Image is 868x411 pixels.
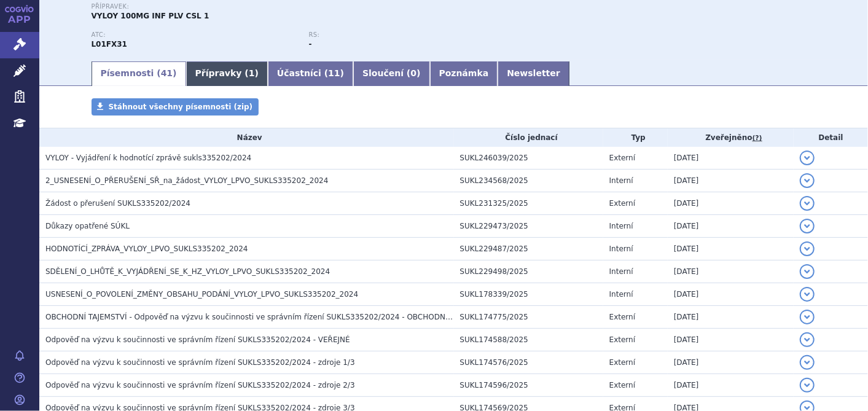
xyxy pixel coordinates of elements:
td: [DATE] [668,374,794,397]
span: 0 [410,68,416,78]
span: Externí [609,313,635,321]
span: 1 [249,68,255,78]
td: [DATE] [668,215,794,238]
span: OBCHODNÍ TAJEMSTVÍ - Odpověď na výzvu k součinnosti ve správním řízení SUKLS335202/2024 - OBCHODN... [45,313,488,321]
span: 41 [161,68,173,78]
button: detail [800,151,815,165]
span: Externí [609,154,635,162]
td: [DATE] [668,283,794,306]
td: SUKL234568/2025 [454,170,603,192]
td: [DATE] [668,238,794,260]
td: [DATE] [668,260,794,283]
strong: ZOLBETUXIMAB [92,40,128,49]
td: SUKL229487/2025 [454,238,603,260]
th: Typ [603,128,668,147]
a: Přípravky (1) [186,61,268,86]
span: Důkazy opatřené SÚKL [45,222,130,230]
a: Newsletter [498,61,569,86]
span: VYLOY - Vyjádření k hodnotící zprávě sukls335202/2024 [45,154,251,162]
span: 2_USNESENÍ_O_PŘERUŠENÍ_SŘ_na_žádost_VYLOY_LPVO_SUKLS335202_2024 [45,176,328,185]
span: Interní [609,290,633,299]
span: VYLOY 100MG INF PLV CSL 1 [92,12,209,20]
td: SUKL174588/2025 [454,329,603,351]
button: detail [800,219,815,233]
p: Přípravek: [92,3,526,10]
th: Zveřejněno [668,128,794,147]
span: Interní [609,267,633,276]
a: Písemnosti (41) [92,61,186,86]
span: USNESENÍ_O_POVOLENÍ_ZMĚNY_OBSAHU_PODÁNÍ_VYLOY_LPVO_SUKLS335202_2024 [45,290,358,299]
span: Interní [609,222,633,230]
td: SUKL246039/2025 [454,147,603,170]
td: SUKL174576/2025 [454,351,603,374]
td: SUKL229473/2025 [454,215,603,238]
span: Externí [609,335,635,344]
abbr: (?) [753,134,762,143]
span: 11 [328,68,340,78]
button: detail [800,173,815,188]
td: SUKL174775/2025 [454,306,603,329]
td: SUKL174596/2025 [454,374,603,397]
button: detail [800,287,815,302]
span: Interní [609,176,633,185]
a: Stáhnout všechny písemnosti (zip) [92,98,259,115]
td: [DATE] [668,147,794,170]
button: detail [800,310,815,324]
button: detail [800,355,815,370]
td: SUKL178339/2025 [454,283,603,306]
span: Odpověď na výzvu k součinnosti ve správním řízení SUKLS335202/2024 - zdroje 1/3 [45,358,355,367]
span: Externí [609,358,635,367]
span: SDĚLENÍ_O_LHŮTĚ_K_VYJÁDŘENÍ_SE_K_HZ_VYLOY_LPVO_SUKLS335202_2024 [45,267,330,276]
span: Žádost o přerušení SUKLS335202/2024 [45,199,190,208]
td: [DATE] [668,329,794,351]
td: SUKL231325/2025 [454,192,603,215]
td: [DATE] [668,170,794,192]
span: HODNOTÍCÍ_ZPRÁVA_VYLOY_LPVO_SUKLS335202_2024 [45,245,248,253]
th: Detail [794,128,868,147]
button: detail [800,196,815,211]
a: Poznámka [430,61,498,86]
th: Název [39,128,454,147]
span: Interní [609,245,633,253]
button: detail [800,264,815,279]
p: RS: [309,31,514,39]
a: Sloučení (0) [353,61,429,86]
button: detail [800,378,815,393]
button: detail [800,332,815,347]
td: [DATE] [668,351,794,374]
span: Odpověď na výzvu k součinnosti ve správním řízení SUKLS335202/2024 - VEŘEJNÉ [45,335,350,344]
p: ATC: [92,31,297,39]
strong: - [309,40,312,49]
td: SUKL229498/2025 [454,260,603,283]
a: Účastníci (11) [268,61,353,86]
span: Externí [609,381,635,389]
button: detail [800,241,815,256]
span: Externí [609,199,635,208]
th: Číslo jednací [454,128,603,147]
span: Stáhnout všechny písemnosti (zip) [109,103,253,111]
td: [DATE] [668,306,794,329]
td: [DATE] [668,192,794,215]
span: Odpověď na výzvu k součinnosti ve správním řízení SUKLS335202/2024 - zdroje 2/3 [45,381,355,389]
